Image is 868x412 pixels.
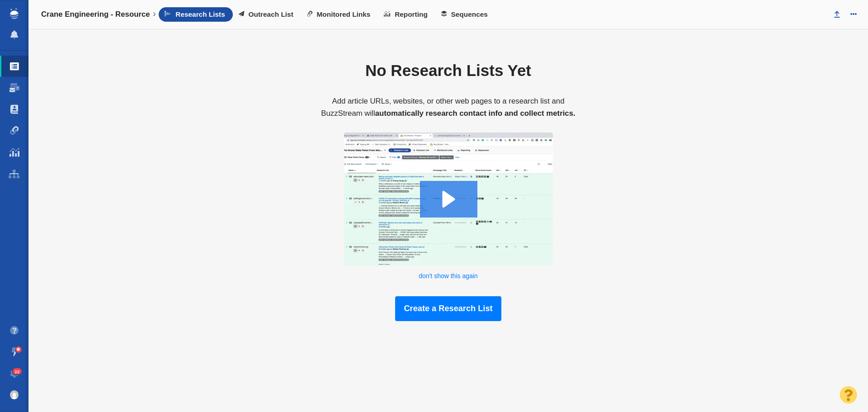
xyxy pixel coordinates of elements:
a: Research Lists [159,7,232,22]
p: Add article URLs, websites, or other web pages to a research list and BuzzStream will [316,95,581,120]
a: Sequences [435,7,495,22]
span: Monitored Links [317,10,371,19]
div: Play [420,181,477,218]
span: Reporting [395,10,428,19]
button: Create a Research List [395,296,501,321]
strong: automatically research contact info and collect metrics. [375,109,576,118]
img: d3895725eb174adcf95c2ff5092785ef [10,390,19,399]
h4: Crane Engineering - Resource [41,10,150,19]
span: Outreach List [249,10,293,19]
a: don't show this again [419,272,477,279]
h1: No Research Lists Yet [316,61,581,80]
a: Monitored Links [301,7,378,22]
span: 22 [13,368,22,375]
img: buzzstream_logo_iconsimple.png [10,8,18,19]
span: Research Lists [175,10,225,19]
span: Sequences [451,10,488,19]
a: Outreach List [233,7,301,22]
a: Reporting [378,7,435,22]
